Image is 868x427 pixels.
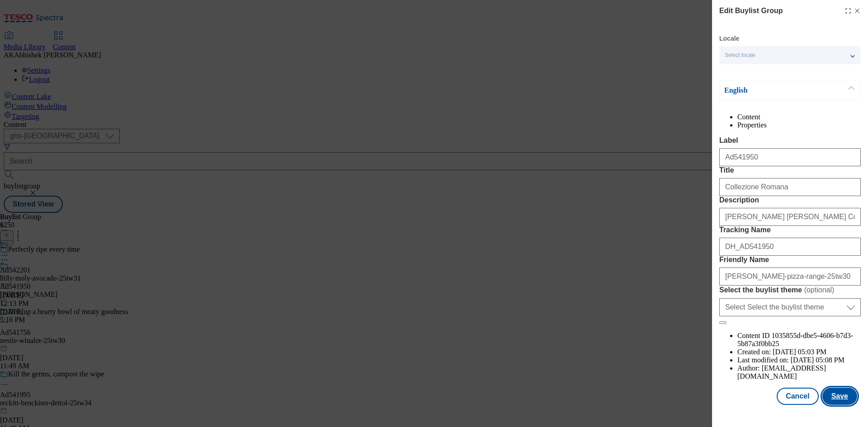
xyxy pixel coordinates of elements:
span: ( optional ) [804,286,835,294]
li: Created on: [737,348,861,356]
input: Enter Label [719,148,861,166]
li: Content [737,113,861,121]
input: Enter Tracking Name [719,238,861,256]
p: English [724,86,819,95]
li: Properties [737,121,861,129]
label: Label [719,136,861,145]
li: Last modified on: [737,356,861,364]
span: [DATE] 05:08 PM [791,356,844,364]
span: [DATE] 05:03 PM [773,348,826,356]
span: [EMAIL_ADDRESS][DOMAIN_NAME] [737,364,826,380]
label: Friendly Name [719,256,861,264]
li: Author: [737,364,861,380]
span: Select locale [725,52,755,59]
li: Content ID [737,332,861,348]
button: Save [822,388,857,405]
input: Enter Friendly Name [719,267,861,286]
label: Select the buylist theme [719,286,861,295]
label: Tracking Name [719,226,861,234]
label: Description [719,196,861,204]
h4: Edit Buylist Group [719,5,783,16]
button: Cancel [777,388,818,405]
label: Locale [719,36,739,41]
input: Enter Title [719,178,861,196]
button: Select locale [719,46,860,64]
label: Title [719,166,861,174]
input: Enter Description [719,208,861,226]
span: 1035855d-dbe5-4606-b7d3-5b87a3f0bb25 [737,332,853,347]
